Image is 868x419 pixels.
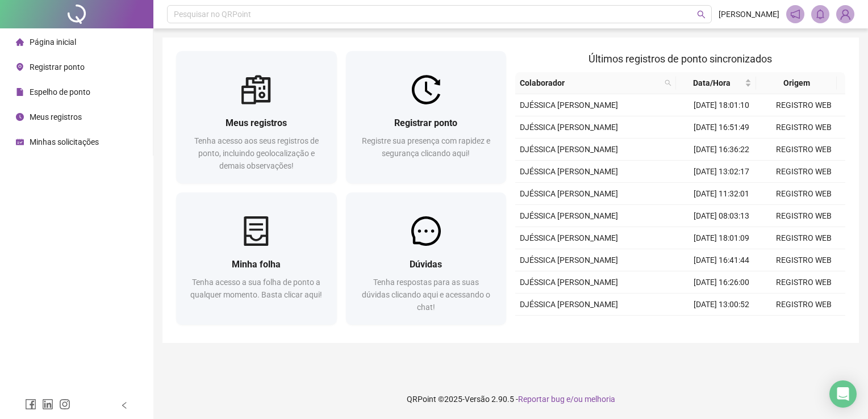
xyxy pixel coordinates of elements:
td: REGISTRO WEB [763,249,845,271]
td: [DATE] 11:30:35 [681,316,763,338]
img: 89357 [837,6,854,23]
td: REGISTRO WEB [763,116,845,139]
span: notification [790,9,800,19]
span: environment [16,63,24,71]
span: Reportar bug e/ou melhoria [518,395,615,404]
td: REGISTRO WEB [763,316,845,338]
a: DúvidasTenha respostas para as suas dúvidas clicando aqui e acessando o chat! [346,192,507,325]
td: [DATE] 16:26:00 [681,271,763,294]
td: [DATE] 13:00:52 [681,294,763,316]
th: Data/Hora [676,72,756,94]
span: DJÉSSICA [PERSON_NAME] [520,233,618,242]
span: search [697,10,706,19]
td: REGISTRO WEB [763,205,845,227]
td: [DATE] 18:01:10 [681,94,763,116]
span: schedule [16,138,24,146]
span: DJÉSSICA [PERSON_NAME] [520,100,618,110]
span: Registrar ponto [30,62,85,72]
div: Open Intercom Messenger [829,380,857,408]
td: [DATE] 13:02:17 [681,161,763,183]
span: Últimos registros de ponto sincronizados [589,53,772,65]
span: bell [815,9,825,19]
span: facebook [25,399,36,410]
span: instagram [59,399,70,410]
span: Meus registros [30,112,82,121]
span: Dúvidas [410,259,442,270]
span: clock-circle [16,113,24,121]
td: [DATE] 16:36:22 [681,139,763,161]
span: Data/Hora [681,77,742,89]
td: [DATE] 18:01:09 [681,227,763,249]
span: Tenha respostas para as suas dúvidas clicando aqui e acessando o chat! [362,278,490,312]
span: DJÉSSICA [PERSON_NAME] [520,189,618,198]
span: DJÉSSICA [PERSON_NAME] [520,167,618,176]
td: REGISTRO WEB [763,139,845,161]
span: [PERSON_NAME] [719,8,779,20]
td: [DATE] 11:32:01 [681,183,763,205]
td: [DATE] 08:03:13 [681,205,763,227]
td: REGISTRO WEB [763,161,845,183]
a: Registrar pontoRegistre sua presença com rapidez e segurança clicando aqui! [346,51,507,183]
span: Página inicial [30,37,76,47]
span: Minha folha [232,259,281,270]
th: Origem [756,72,836,94]
td: REGISTRO WEB [763,183,845,205]
span: Tenha acesso aos seus registros de ponto, incluindo geolocalização e demais observações! [194,136,319,170]
span: DJÉSSICA [PERSON_NAME] [520,278,618,287]
span: DJÉSSICA [PERSON_NAME] [520,255,618,265]
span: Espelho de ponto [30,87,90,97]
span: home [16,38,24,46]
td: [DATE] 16:51:49 [681,116,763,139]
a: Meus registrosTenha acesso aos seus registros de ponto, incluindo geolocalização e demais observa... [176,51,337,183]
span: Colaborador [520,77,660,89]
span: search [665,79,671,86]
span: left [120,401,128,409]
a: Minha folhaTenha acesso a sua folha de ponto a qualquer momento. Basta clicar aqui! [176,192,337,325]
td: REGISTRO WEB [763,294,845,316]
span: Meus registros [226,118,287,128]
span: Registrar ponto [394,118,457,128]
span: linkedin [42,399,53,410]
td: REGISTRO WEB [763,227,845,249]
span: Minhas solicitações [30,137,99,146]
span: DJÉSSICA [PERSON_NAME] [520,123,618,132]
span: Tenha acesso a sua folha de ponto a qualquer momento. Basta clicar aqui! [190,278,322,299]
span: search [662,74,674,91]
td: [DATE] 16:41:44 [681,249,763,271]
td: REGISTRO WEB [763,94,845,116]
span: DJÉSSICA [PERSON_NAME] [520,300,618,309]
span: DJÉSSICA [PERSON_NAME] [520,145,618,154]
td: REGISTRO WEB [763,271,845,294]
span: DJÉSSICA [PERSON_NAME] [520,211,618,220]
footer: QRPoint © 2025 - 2.90.5 - [153,379,868,419]
span: Versão [465,395,490,404]
span: file [16,88,24,96]
span: Registre sua presença com rapidez e segurança clicando aqui! [362,136,490,158]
